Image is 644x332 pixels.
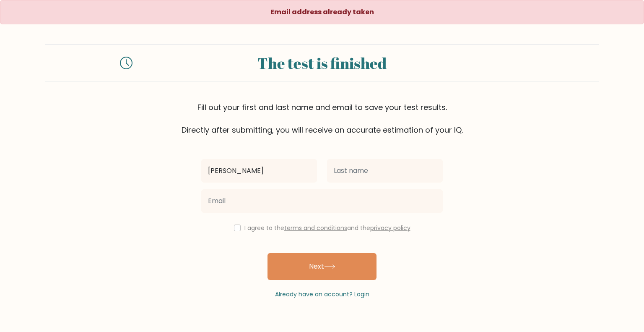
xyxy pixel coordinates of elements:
[143,52,501,74] div: The test is finished
[267,253,377,280] button: Next
[244,224,410,232] label: I agree to the and the
[327,159,443,183] input: Last name
[370,224,410,232] a: privacy policy
[45,102,599,136] div: Fill out your first and last name and email to save your test results. Directly after submitting,...
[275,290,369,298] a: Already have an account? Login
[270,7,374,17] strong: Email address already taken
[201,189,443,213] input: Email
[201,159,317,183] input: First name
[284,224,347,232] a: terms and conditions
